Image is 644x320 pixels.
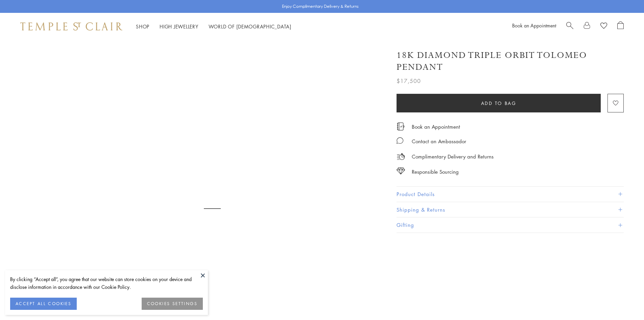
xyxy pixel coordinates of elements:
h1: 18K Diamond Triple Orbit Tolomeo Pendant [397,49,624,73]
img: MessageIcon-01_2.svg [397,137,403,144]
button: Add to bag [397,94,601,112]
button: Gifting [397,217,624,233]
a: World of [DEMOGRAPHIC_DATA]World of [DEMOGRAPHIC_DATA] [209,23,291,30]
p: Complimentary Delivery and Returns [412,152,494,161]
span: Add to bag [481,100,517,107]
img: icon_delivery.svg [397,152,405,161]
img: Temple St. Clair [20,22,122,30]
a: High JewelleryHigh Jewellery [160,23,198,30]
p: Enjoy Complimentary Delivery & Returns [282,3,359,10]
div: Contact an Ambassador [412,137,466,146]
a: Book an Appointment [512,22,556,29]
a: Search [566,21,573,31]
button: Product Details [397,187,624,202]
button: Shipping & Returns [397,202,624,217]
div: Responsible Sourcing [412,168,459,176]
span: $17,500 [397,77,421,85]
button: ACCEPT ALL COOKIES [10,298,77,310]
img: icon_appointment.svg [397,123,405,130]
a: Open Shopping Bag [617,21,624,31]
iframe: Gorgias live chat messenger [610,288,637,313]
a: View Wishlist [600,21,607,31]
button: COOKIES SETTINGS [142,298,203,310]
a: ShopShop [136,23,149,30]
div: By clicking “Accept all”, you agree that our website can store cookies on your device and disclos... [10,275,203,291]
a: Book an Appointment [412,123,460,130]
img: icon_sourcing.svg [397,168,405,174]
nav: Main navigation [136,22,291,31]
